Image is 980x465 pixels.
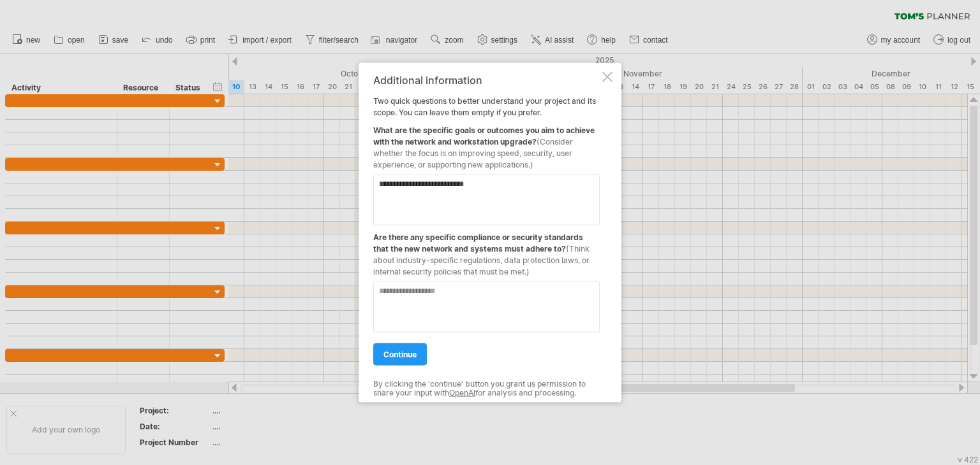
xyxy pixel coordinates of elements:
span: (Consider whether the focus is on improving speed, security, user experience, or supporting new a... [373,137,573,169]
div: Are there any specific compliance or security standards that the new network and systems must adh... [373,225,600,278]
div: By clicking the 'continue' button you grant us permission to share your input with for analysis a... [373,380,600,398]
a: continue [373,343,427,366]
span: continue [383,350,417,359]
div: Additional information [373,75,600,86]
div: Two quick questions to better understand your project and its scope. You can leave them empty if ... [373,75,600,391]
div: What are the specific goals or outcomes you aim to achieve with the network and workstation upgrade? [373,118,600,171]
a: OpenAI [449,388,475,397]
span: (Think about industry-specific regulations, data protection laws, or internal security policies t... [373,244,590,276]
